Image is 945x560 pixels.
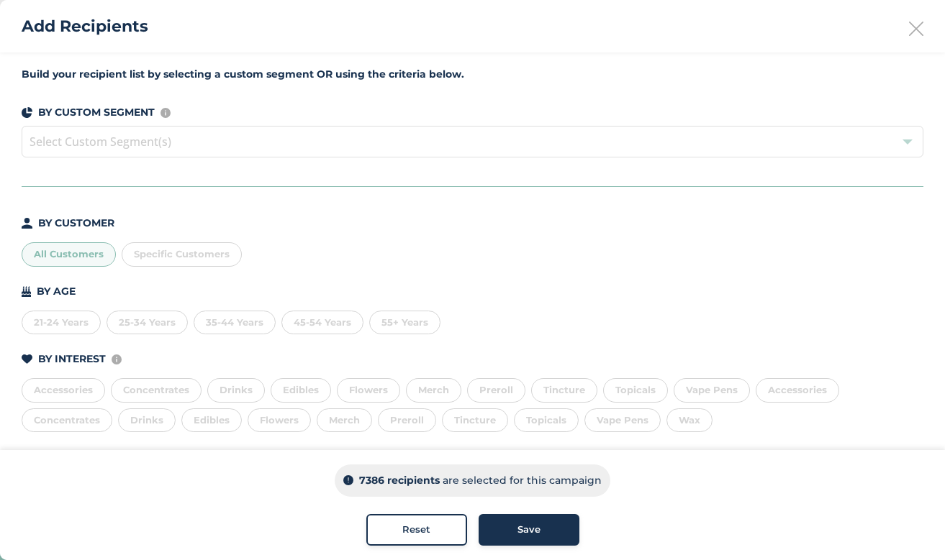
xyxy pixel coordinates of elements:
img: icon-person-dark-ced50e5f.svg [22,218,32,229]
img: icon-info-dark-48f6c5f3.svg [343,476,353,486]
div: 45-54 Years [281,311,363,335]
div: Merch [406,378,461,403]
div: Merch [317,408,372,433]
button: Reset [366,514,467,546]
img: icon-info-236977d2.svg [160,108,171,118]
div: Flowers [337,378,400,403]
img: icon-info-236977d2.svg [112,354,122,364]
div: Tincture [531,378,597,403]
p: BY TIME [38,449,81,464]
div: Concentrates [22,408,112,433]
p: BY CUSTOM SEGMENT [38,105,155,120]
div: 55+ Years [369,311,440,335]
div: All Customers [22,242,116,267]
div: Vape Pens [674,378,750,403]
p: BY CUSTOMER [38,216,114,231]
img: icon-segments-dark-074adb27.svg [22,107,32,118]
div: 35-44 Years [194,311,276,335]
div: Drinks [118,408,176,433]
p: BY AGE [37,284,76,299]
div: Flowers [248,408,311,433]
img: icon-cake-93b2a7b5.svg [22,286,31,297]
p: are selected for this campaign [443,473,602,488]
div: Preroll [467,378,525,403]
p: 7386 recipients [359,473,440,488]
div: Accessories [756,378,839,403]
div: Tincture [442,408,508,433]
div: Accessories [22,378,105,403]
span: Save [517,523,541,537]
div: Topicals [603,378,668,403]
img: icon-heart-dark-29e6356f.svg [22,354,32,364]
p: BY INTEREST [38,352,106,367]
div: Edibles [181,408,242,433]
div: Drinks [207,378,265,403]
div: Wax [666,408,713,433]
div: 21-24 Years [22,311,101,335]
div: Preroll [378,408,436,433]
div: Edibles [271,378,331,403]
div: Vape Pens [584,408,661,433]
label: Build your recipient list by selecting a custom segment OR using the criteria below. [22,67,923,82]
div: Concentrates [111,378,202,403]
span: Reset [402,523,430,537]
span: Specific Customers [134,248,230,260]
div: 25-34 Years [107,311,188,335]
h2: Add Recipients [22,14,148,38]
div: Topicals [514,408,579,433]
button: Save [479,514,579,546]
iframe: Chat Widget [873,491,945,560]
